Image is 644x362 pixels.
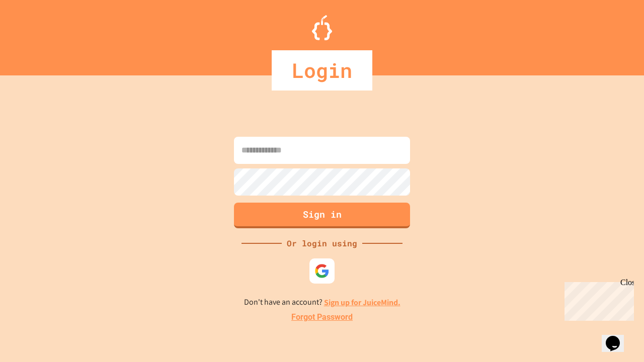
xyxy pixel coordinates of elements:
div: Login [272,50,372,90]
iframe: chat widget [560,278,634,321]
a: Forgot Password [291,311,353,323]
div: Chat with us now!Close [4,4,69,64]
p: Don't have an account? [244,296,400,309]
img: google-icon.svg [314,263,330,279]
img: Logo.svg [312,15,332,40]
button: Sign in [234,203,410,228]
div: Or login using [282,237,362,249]
iframe: chat widget [602,322,634,352]
a: Sign up for JuiceMind. [324,297,400,308]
